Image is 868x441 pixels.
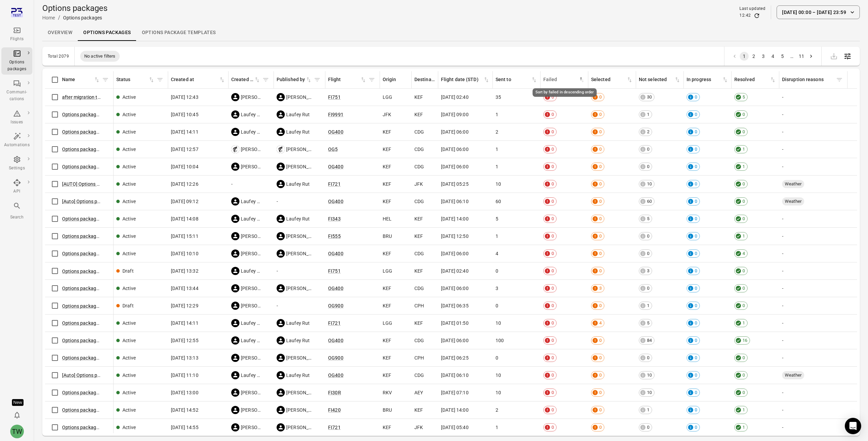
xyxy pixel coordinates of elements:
span: 0 [549,268,556,274]
button: page 1 [740,52,749,61]
span: 0 [692,146,700,153]
a: Options package OG400 ([DATE]) [62,251,134,256]
div: Sort by failed in descending order [533,88,597,97]
div: Failed [543,76,578,83]
div: Flights [4,36,30,43]
span: [DATE] 12:43 [171,94,198,101]
button: Filter by status [155,75,165,85]
div: Active [122,111,136,118]
span: 0 [597,181,604,187]
span: [DATE] 14:00 [441,215,469,222]
span: KEF [414,215,423,222]
div: Sort by status in ascending order [116,76,155,83]
span: Please make a selection to export [827,52,841,59]
img: hair-woman-and-face-logo-and-symbols-free-vector.jpg [231,145,239,153]
span: 0 [692,268,700,274]
div: Sort by published by in ascending order [277,76,312,83]
span: JFK [414,181,423,187]
span: 0 [692,233,700,240]
div: Active [122,285,136,292]
button: Open table configuration [841,49,854,63]
span: [DATE] 12:50 [441,233,469,240]
span: 0 [692,198,700,205]
a: Options package OG5 ([DATE]) [62,147,128,152]
span: [DATE] 06:00 [441,146,469,153]
div: - [782,111,845,118]
span: 0 [549,215,556,222]
span: 0 [549,250,556,257]
span: [DATE] 09:12 [171,198,198,205]
div: Active [122,94,136,101]
span: [PERSON_NAME] [241,233,262,240]
a: [Auto] Options package OG400 ([DATE]) [62,372,148,378]
span: Filter by flight [367,75,377,85]
span: 0 [496,268,498,274]
span: CDG [414,250,424,257]
span: In progress [687,76,729,83]
span: [DATE] 09:00 [441,111,469,118]
span: 0 [597,94,604,101]
div: Sort by sent to in ascending order [496,76,538,83]
a: Automations [1,130,32,151]
a: API [1,177,32,197]
div: Open Intercom Messenger [845,418,861,434]
span: [DATE] 02:40 [441,94,469,101]
div: Sort by not selected in ascending order [639,76,681,83]
span: 1 [496,111,498,118]
span: [DATE] 12:57 [171,146,198,153]
div: Status [116,76,148,83]
h1: Options packages [42,3,107,14]
a: OG900 [328,355,343,361]
span: 2 [496,128,498,135]
a: OG900 [328,303,343,308]
span: [PERSON_NAME] Sig [241,146,262,153]
span: CDG [414,163,424,170]
span: 0 [549,233,556,240]
span: [DATE] 10:04 [171,163,198,170]
a: [Auto] Options package OG400 ([DATE]) [62,199,148,204]
a: Options package FI721 ([DATE]) [62,425,131,430]
div: Sort by name in ascending order [62,76,100,83]
div: Draft [122,268,134,274]
nav: pagination navigation [730,52,816,61]
div: Created at [171,76,219,83]
span: 0 [597,250,604,257]
span: 0 [597,163,604,170]
a: FI751 [328,268,341,274]
span: KEF [383,146,391,153]
span: 0 [740,111,747,118]
span: 0 [692,181,700,187]
span: 0 [549,111,556,118]
div: Sort by created by in ascending order [231,76,261,83]
div: - [277,198,323,205]
span: 0 [740,215,747,222]
a: OG400 [328,338,343,343]
span: 0 [549,128,556,135]
a: OG400 [328,286,343,291]
span: Laufey Rut [241,111,262,118]
span: CDG [414,146,424,153]
span: [DATE] 05:25 [441,181,469,187]
a: Issues [1,107,32,128]
div: Settings [4,165,30,172]
a: OG400 [328,372,343,378]
div: Options packages [4,59,30,73]
div: Active [122,146,136,153]
span: Laufey Rut [241,268,262,274]
span: 1 [496,233,498,240]
button: Go to page 11 [797,52,806,61]
span: Laufey Rut [286,215,310,222]
span: [PERSON_NAME] [241,163,262,170]
span: 0 [549,163,556,170]
a: Options package OG400 ([DATE]) [62,338,134,343]
span: 10 [496,181,501,187]
div: Active [122,250,136,257]
a: Options package FI30R ([DATE]) [62,390,132,395]
span: KEF [383,128,391,135]
span: KEF [383,181,391,187]
span: [PERSON_NAME] Sig [286,146,313,153]
a: [AUTO] Options package FI721 [62,181,129,187]
span: CDG [414,128,424,135]
span: [DATE] 14:08 [171,215,198,222]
